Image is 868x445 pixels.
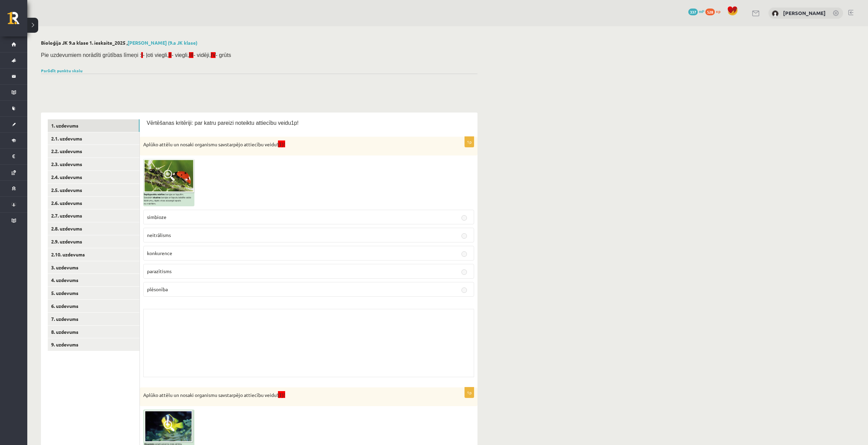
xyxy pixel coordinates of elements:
a: [PERSON_NAME] [783,10,826,16]
span: Vērtēšanas kritēriji: par katru pareizi noteiktu attiecību veidu1p! [147,120,299,126]
input: neitrālisms [461,233,467,239]
span: 528 [705,9,715,15]
span: I [141,52,143,58]
a: 3. uzdevums [48,261,139,274]
span: neitrālisms [147,232,171,238]
span: parazītisms [147,268,172,274]
span: Pie uzdevumiem norādīti grūtības līmeņi : - ļoti viegli, - viegli, - vidēji, - grūts [41,52,231,58]
a: 5. uzdevums [48,287,139,299]
a: 6. uzdevums [48,300,139,312]
input: parazītisms [461,269,467,275]
a: 7. uzdevums [48,313,139,325]
span: simbioze [147,214,166,220]
a: [PERSON_NAME] (9.a JK klase) [128,40,197,46]
span: (I)! [278,392,285,398]
a: 2.4. uzdevums [48,171,139,183]
a: 9. uzdevums [48,338,139,351]
a: 2.9. uzdevums [48,235,139,248]
span: plēsonība [147,286,168,292]
span: IV [211,52,216,58]
span: 337 [688,9,698,15]
a: 2.7. uzdevums [48,209,139,222]
a: 528 xp [705,9,724,14]
img: Alekss Kozlovskis [772,10,779,17]
h2: Bioloģija JK 9.a klase 1. ieskaite_2025 , [41,40,477,46]
span: mP [699,9,704,14]
span: konkurence [147,250,172,256]
a: 2.3. uzdevums [48,158,139,170]
input: plēsonība [461,287,467,293]
span: xp [716,9,720,14]
a: 337 mP [688,9,704,14]
a: 2.6. uzdevums [48,197,139,209]
input: konkurence [461,251,467,257]
a: 2.8. uzdevums [48,222,139,235]
input: simbioze [461,215,467,221]
a: 2.10. uzdevums [48,248,139,261]
a: Parādīt punktu skalu [41,68,83,73]
p: 1p [465,387,474,398]
a: 2.2. uzdevums [48,145,139,158]
span: II [168,52,172,58]
p: Aplūko attēlu un nosaki organismu savstarpējo attiecību veidu! [143,140,440,148]
span: III [189,52,193,58]
a: 1. uzdevums [48,119,139,132]
img: 1.png [143,159,194,206]
a: 4. uzdevums [48,274,139,286]
a: Rīgas 1. Tālmācības vidusskola [8,12,27,29]
a: 2.5. uzdevums [48,184,139,196]
a: 8. uzdevums [48,326,139,338]
p: Aplūko attēlu un nosaki organismu savstarpējo attiecību veidu! [143,391,440,399]
p: 1p [465,136,474,147]
span: (I)! [278,142,285,147]
a: 2.1. uzdevums [48,132,139,145]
